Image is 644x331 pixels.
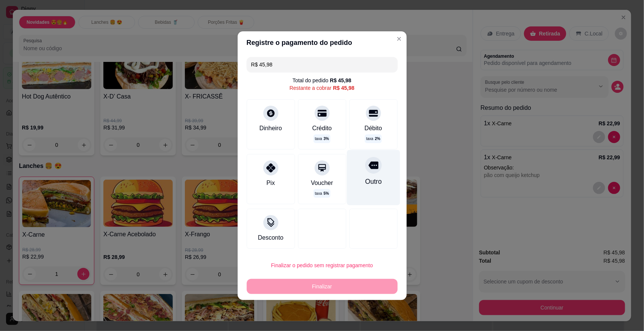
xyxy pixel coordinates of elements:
p: taxa [315,136,329,142]
div: Outro [365,177,381,186]
div: R$ 45,98 [333,84,355,92]
div: Restante a cobrar [289,84,354,92]
span: 3 % [324,136,329,142]
button: Finalizar o pedido sem registrar pagamento [247,258,398,273]
div: Voucher [311,179,333,188]
div: Débito [364,124,382,133]
div: Pix [266,179,275,188]
button: Close [393,33,405,45]
p: taxa [366,136,380,142]
p: taxa [315,191,329,196]
div: R$ 45,98 [330,77,352,84]
div: Total do pedido [293,77,352,84]
span: 2 % [375,136,380,142]
div: Desconto [258,233,284,242]
input: Ex.: hambúrguer de cordeiro [251,57,393,72]
div: Crédito [312,124,332,133]
header: Registre o pagamento do pedido [238,31,407,54]
div: Dinheiro [260,124,282,133]
span: 5 % [324,191,329,196]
